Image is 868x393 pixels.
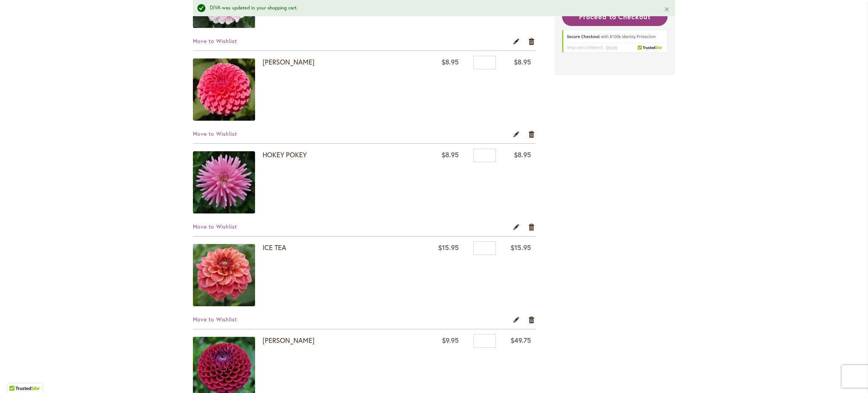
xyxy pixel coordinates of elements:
[193,151,255,213] img: HOKEY POKEY
[6,366,27,387] iframe: Launch Accessibility Center
[193,58,255,121] img: REBECCA LYNN
[263,150,307,159] a: HOKEY POKEY
[510,243,531,252] span: $15.95
[442,150,459,159] span: $8.95
[193,58,263,123] a: REBECCA LYNN
[263,243,286,252] a: ICE TEA
[510,336,531,345] span: $49.75
[210,5,653,12] div: DIVA was updated in your shopping cart.
[193,223,237,230] a: Move to Wishlist
[263,336,315,345] a: [PERSON_NAME]
[562,7,668,26] button: Proceed to Checkout
[193,130,237,137] a: Move to Wishlist
[514,57,531,66] span: $8.95
[193,151,263,215] a: HOKEY POKEY
[442,57,459,66] span: $8.95
[193,244,255,306] img: ICE TEA
[193,316,237,323] a: Move to Wishlist
[438,243,459,252] span: $15.95
[562,30,668,56] div: TrustedSite Certified
[514,150,531,159] span: $8.95
[579,12,651,21] span: Proceed to Checkout
[193,37,237,45] a: Move to Wishlist
[442,336,459,345] span: $9.95
[263,57,315,66] a: [PERSON_NAME]
[193,244,263,308] a: ICE TEA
